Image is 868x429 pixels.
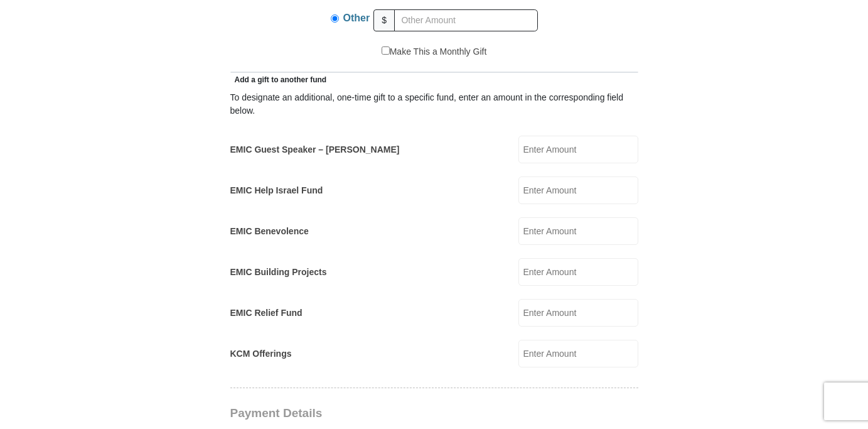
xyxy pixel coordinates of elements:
input: Other Amount [394,9,538,31]
div: To designate an additional, one-time gift to a specific fund, enter an amount in the correspondin... [230,91,638,117]
label: Make This a Monthly Gift [382,45,487,58]
input: Enter Amount [518,340,638,367]
input: Enter Amount [518,258,638,286]
input: Enter Amount [518,176,638,204]
span: Other [343,13,370,23]
input: Enter Amount [518,217,638,245]
label: EMIC Relief Fund [230,307,303,320]
label: EMIC Building Projects [230,266,327,279]
label: KCM Offerings [230,347,292,361]
input: Make This a Monthly Gift [382,46,390,55]
input: Enter Amount [518,299,638,327]
span: Add a gift to another fund [230,75,327,84]
label: EMIC Help Israel Fund [230,184,323,197]
label: EMIC Benevolence [230,225,309,238]
span: $ [373,9,395,31]
h3: Payment Details [230,406,550,421]
input: Enter Amount [518,136,638,163]
label: EMIC Guest Speaker – [PERSON_NAME] [230,143,400,156]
